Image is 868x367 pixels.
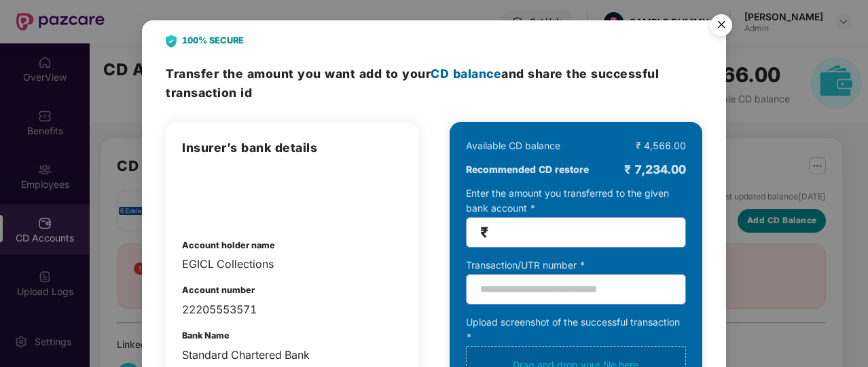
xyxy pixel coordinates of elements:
[182,301,402,318] div: 22205553571
[182,285,255,295] b: Account number
[182,330,230,341] b: Bank Name
[182,256,402,273] div: EGICL Collections
[702,8,740,46] img: svg+xml;base64,PHN2ZyB4bWxucz0iaHR0cDovL3d3dy53My5vcmcvMjAwMC9zdmciIHdpZHRoPSI1NiIgaGVpZ2h0PSI1Ni...
[466,138,560,153] div: Available CD balance
[297,66,501,81] span: you want add to your
[702,7,739,44] button: Close
[466,186,686,248] div: Enter the amount you transferred to the given bank account *
[182,171,253,218] img: step-a-thon
[466,258,686,273] div: Transaction/UTR number *
[636,138,686,153] div: ₹ 4,566.00
[480,225,488,240] span: ₹
[182,240,275,250] b: Account holder name
[182,34,244,47] b: 100% SECURE
[431,66,501,81] span: CD balance
[166,35,177,47] img: svg+xml;base64,PHN2ZyB4bWxucz0iaHR0cDovL3d3dy53My5vcmcvMjAwMC9zdmciIHdpZHRoPSIyNCIgaGVpZ2h0PSIyOC...
[466,162,589,177] b: Recommended CD restore
[182,347,402,364] div: Standard Chartered Bank
[624,160,686,179] div: ₹ 7,234.00
[182,138,402,157] h3: Insurer’s bank details
[166,64,702,102] h3: Transfer the amount and share the successful transaction id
